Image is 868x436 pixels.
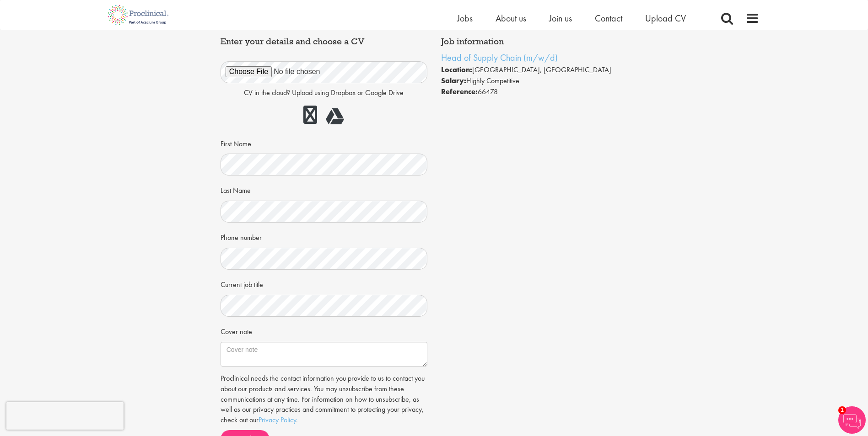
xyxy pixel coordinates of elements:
[457,12,473,24] a: Jobs
[441,64,648,75] li: [GEOGRAPHIC_DATA], [GEOGRAPHIC_DATA]
[221,182,251,196] label: Last Name
[549,12,572,24] a: Join us
[221,276,263,290] label: Current job title
[441,87,478,96] strong: Reference:
[838,406,846,414] span: 1
[441,52,558,64] a: Head of Supply Chain (m/w/d)
[259,415,296,425] a: Privacy Policy
[221,373,427,425] p: Proclinical needs the contact information you provide to us to contact you about our products and...
[221,88,427,98] p: CV in the cloud? Upload using Dropbox or Google Drive
[595,12,622,24] a: Contact
[441,65,472,74] strong: Location:
[496,12,526,24] a: About us
[221,37,427,46] h4: Enter your details and choose a CV
[645,12,686,24] a: Upload CV
[838,406,866,434] img: Chatbot
[221,136,251,149] label: First Name
[221,229,262,243] label: Phone number
[441,76,466,85] strong: Salary:
[441,86,648,97] li: 66478
[6,402,124,430] iframe: reCAPTCHA
[441,37,648,46] h4: Job information
[221,324,252,337] label: Cover note
[441,75,648,86] li: Highly Competitive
